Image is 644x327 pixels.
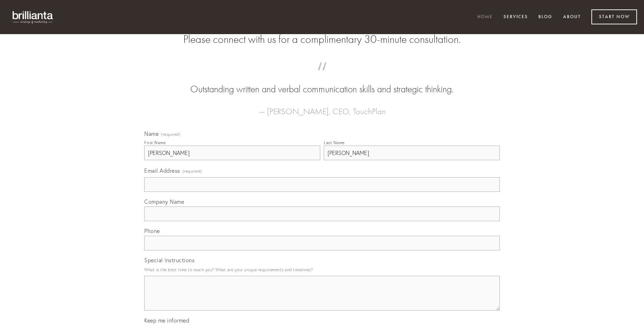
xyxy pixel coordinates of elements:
[534,11,557,23] a: Blog
[144,257,194,264] span: Special Instructions
[144,130,159,137] span: Name
[144,198,184,205] span: Company Name
[144,140,166,145] div: First Name
[183,166,202,176] span: (required)
[144,265,500,274] p: What is the best time to reach you? What are your unique requirements and timelines?
[499,11,532,23] a: Services
[144,227,160,234] span: Phone
[324,140,345,145] div: Last Name
[155,69,489,96] blockquote: Outstanding written and verbal communication skills and strategic thinking.
[473,11,497,23] a: Home
[591,9,637,24] a: Start Now
[144,317,189,324] span: Keep me informed
[161,132,181,137] span: (required)
[144,33,500,46] h2: Please connect with us for a complimentary 30-minute consultation.
[155,96,489,118] figcaption: — [PERSON_NAME], CEO, TouchPlan
[7,7,59,27] img: brillianta - research, strategy, marketing
[155,69,489,83] span: “
[144,167,180,174] span: Email Address
[559,11,585,23] a: About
